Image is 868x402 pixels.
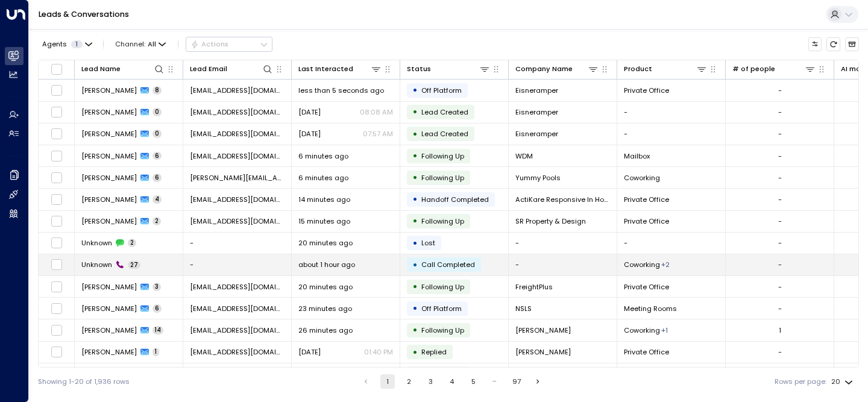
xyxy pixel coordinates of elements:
[624,63,652,75] div: Product
[153,86,162,95] span: 8
[51,259,63,271] span: Toggle select row
[153,304,162,313] span: 6
[778,216,782,226] div: -
[778,107,782,117] div: -
[153,217,161,225] span: 2
[661,325,668,335] div: Private Office
[51,281,63,293] span: Toggle select row
[190,282,285,292] span: asedaka@freightplus.io
[509,374,524,389] button: Go to page 97
[407,63,431,75] div: Status
[153,195,162,204] span: 4
[153,348,159,356] span: 1
[81,195,137,204] span: Jacquelin Underwood
[421,238,435,248] span: Lost
[112,37,170,51] button: Channel:All
[153,283,161,291] span: 3
[190,107,285,117] span: mchaudhry88@gmail.com
[831,374,855,389] div: 20
[38,37,95,51] button: Agents1
[380,374,395,389] button: page 1
[298,260,355,269] span: about 1 hour ago
[778,86,782,95] div: -
[515,195,610,204] span: ActiKare Responsive In Home Care
[778,282,782,292] div: -
[298,282,353,292] span: 20 minutes ago
[186,37,272,51] button: Actions
[153,174,162,182] span: 6
[298,173,348,183] span: 6 minutes ago
[81,173,137,183] span: Melissa Gravitt
[808,37,822,51] button: Customize
[445,374,459,389] button: Go to page 4
[190,195,285,204] span: junderwood@actikare.com
[732,63,816,75] div: # of people
[81,63,121,75] div: Lead Name
[51,303,63,315] span: Toggle select row
[190,347,285,357] span: shgranito@gmail.com
[81,63,165,75] div: Lead Name
[515,325,571,335] span: Algiere
[39,9,129,19] a: Leads & Conversations
[51,128,63,140] span: Toggle select row
[412,191,418,207] div: •
[421,151,464,161] span: Following Up
[515,63,573,75] div: Company Name
[183,254,292,275] td: -
[71,40,83,48] span: 1
[509,233,617,254] td: -
[624,260,660,269] span: Coworking
[360,107,393,117] p: 08:08 AM
[363,129,393,139] p: 07:57 AM
[421,282,464,292] span: Following Up
[515,304,532,313] span: NSLS
[38,377,130,387] div: Showing 1-20 of 1,936 rows
[128,239,136,247] span: 2
[421,129,468,139] span: Lead Created
[81,325,137,335] span: Savannah Granito
[778,151,782,161] div: -
[190,40,228,48] div: Actions
[190,86,285,95] span: mchaudhry88@gmail.com
[190,129,285,139] span: mchaudhry88@gmail.com
[81,107,137,117] span: Mariam Ahmed
[81,304,137,313] span: Katie Schneider
[421,216,464,226] span: Following Up
[51,63,63,75] span: Toggle select all
[421,173,464,183] span: Following Up
[421,325,464,335] span: Following Up
[661,260,670,269] div: Event Space,Meeting Rooms
[51,193,63,206] span: Toggle select row
[624,173,660,183] span: Coworking
[153,108,162,116] span: 0
[515,216,586,226] span: SR Property & Design
[421,107,468,117] span: Lead Created
[51,150,63,162] span: Toggle select row
[298,151,348,161] span: 6 minutes ago
[421,260,475,269] span: Call Completed
[515,129,558,139] span: Eisneramper
[42,41,67,48] span: Agents
[412,104,418,120] div: •
[407,63,490,75] div: Status
[515,107,558,117] span: Eisneramper
[81,151,137,161] span: Jon Outlaw
[186,37,272,51] div: Button group with a nested menu
[81,129,137,139] span: Mariam Ahmed
[412,82,418,98] div: •
[190,173,285,183] span: melissa@yummypools.com
[153,326,163,334] span: 14
[732,63,775,75] div: # of people
[778,260,782,269] div: -
[298,238,353,248] span: 20 minutes ago
[624,216,669,226] span: Private Office
[51,106,63,118] span: Toggle select row
[298,63,353,75] div: Last Interacted
[364,347,393,357] p: 01:40 PM
[515,173,561,183] span: Yummy Pools
[190,304,285,313] span: gtpa88@gmail.com
[412,213,418,229] div: •
[412,169,418,186] div: •
[298,304,352,313] span: 23 minutes ago
[412,300,418,316] div: •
